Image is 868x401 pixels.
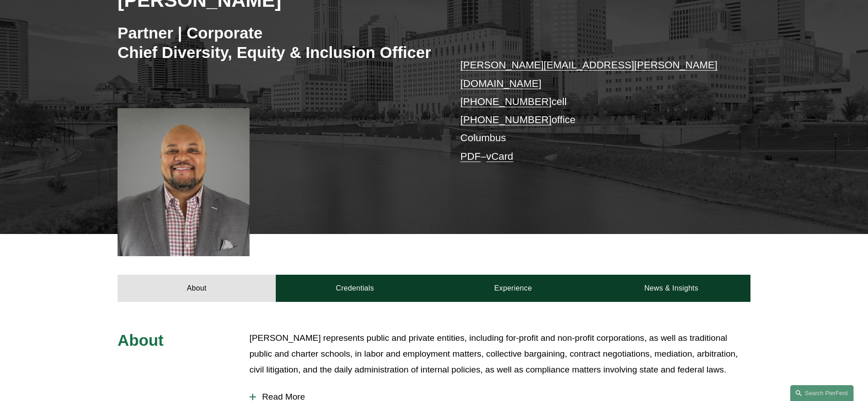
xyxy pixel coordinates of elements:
span: About [118,331,164,349]
a: Experience [434,275,592,302]
a: [PERSON_NAME][EMAIL_ADDRESS][PERSON_NAME][DOMAIN_NAME] [460,59,717,89]
p: cell office Columbus – [460,56,724,166]
a: News & Insights [592,275,750,302]
a: Search this site [790,385,854,401]
a: [PHONE_NUMBER] [460,114,552,125]
a: PDF [460,151,481,162]
p: [PERSON_NAME] represents public and private entities, including for-profit and non-profit corpora... [250,330,750,377]
a: [PHONE_NUMBER] [460,96,552,107]
a: About [118,275,276,302]
a: Credentials [276,275,434,302]
a: vCard [486,151,514,162]
h3: Partner | Corporate Chief Diversity, Equity & Inclusion Officer [118,23,434,62]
